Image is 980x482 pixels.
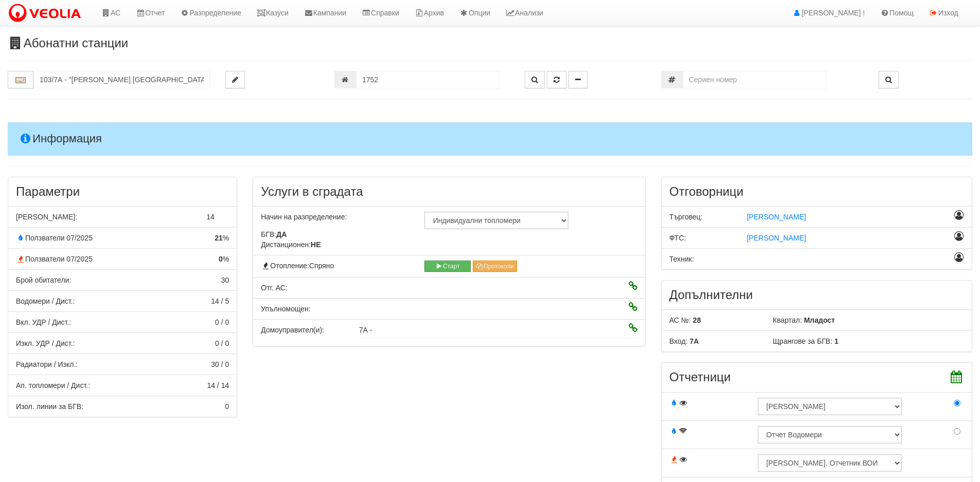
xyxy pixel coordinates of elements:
[669,316,691,324] span: АС №:
[689,337,699,345] b: 7А
[311,240,320,249] strong: НЕ
[261,284,288,292] span: Отговорник АС
[219,254,229,264] span: %
[16,339,75,347] span: Изкл. УДР / Дист.:
[215,233,229,243] span: %
[261,240,320,249] span: Дистанционен:
[221,276,229,284] span: 30
[773,316,802,324] span: Квартал:
[16,185,229,198] h3: Параметри
[8,254,237,264] div: % от апартаментите с консумация по отчет за отопление през миналия месец
[16,318,71,326] span: Вкл. УДР / Дист.:
[669,288,964,302] h3: Допълнителни
[747,213,806,221] span: [PERSON_NAME]
[669,234,686,242] span: ФТС:
[359,326,372,334] span: 7А -
[773,337,832,345] span: Щрангове за БГВ:
[215,318,229,326] span: 0 / 0
[261,326,324,334] span: Домоуправител(и):
[8,36,972,50] h3: Абонатни станции
[261,213,347,221] span: Начин на разпределение:
[261,185,637,198] h3: Услуги в сградата
[669,337,688,345] span: Вход:
[16,402,83,411] span: Изол. линии за БГВ:
[16,360,78,368] span: Радиатори / Изкл.:
[206,213,215,221] span: 14
[16,381,90,390] span: Ап. топломери / Дист.:
[211,297,229,305] span: 14 / 5
[16,297,75,305] span: Водомери / Дист.:
[261,230,287,238] span: БГВ:
[669,370,964,384] h3: Отчетници
[954,233,964,240] i: Назначаване като отговорник ФТС
[8,233,237,243] div: % от апартаментите с консумация по отчет за БГВ през миналия месец
[219,255,223,263] strong: 0
[669,255,694,263] span: Техник:
[33,71,210,88] input: Абонатна станция
[16,213,77,221] span: [PERSON_NAME]:
[693,316,701,324] b: 28
[16,255,93,263] span: Ползватели 07/2025
[356,71,500,88] input: Партида №
[8,3,86,24] img: VeoliaLogo.png
[207,381,229,390] span: 14 / 14
[261,262,334,270] span: Отопление:
[215,339,229,347] span: 0 / 0
[683,71,827,88] input: Сериен номер
[834,337,839,345] b: 1
[16,234,93,242] span: Ползватели 07/2025
[473,261,518,272] button: Протоколи
[954,212,964,219] i: Назначаване като отговорник Търговец
[804,316,835,324] b: Младост
[747,234,806,242] span: [PERSON_NAME]
[669,213,703,221] span: Търговец:
[225,402,229,411] span: 0
[669,185,964,198] h3: Отговорници
[16,276,71,284] span: Брой обитатели:
[424,261,471,272] button: Старт
[211,360,229,368] span: 30 / 0
[8,122,972,155] h4: Информация
[215,234,223,242] strong: 21
[261,305,310,313] span: Упълномощен:
[954,254,964,261] i: Назначаване като отговорник Техник
[309,262,334,270] span: Спряно
[276,230,287,238] strong: ДА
